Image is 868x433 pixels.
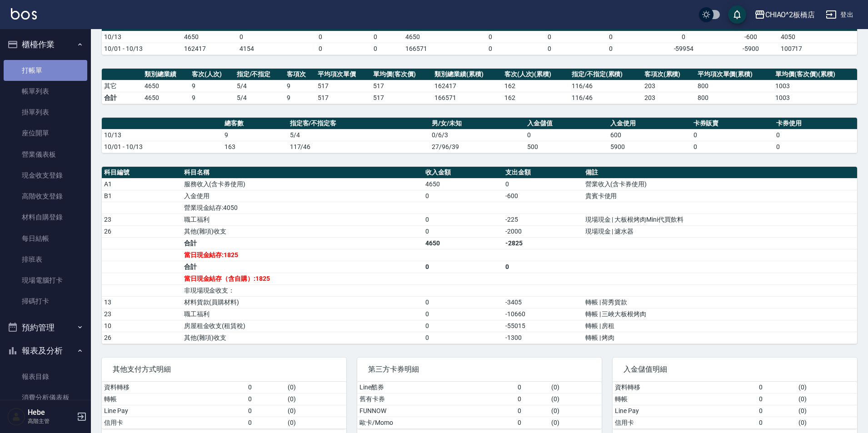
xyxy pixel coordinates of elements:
[284,80,315,92] td: 9
[285,417,346,428] td: ( 0 )
[423,261,503,273] td: 0
[778,31,857,43] td: 4050
[102,320,182,332] td: 10
[4,102,87,123] a: 掛單列表
[4,249,87,270] a: 排班表
[142,80,190,92] td: 4650
[222,141,288,153] td: 163
[4,270,87,291] a: 現場電腦打卡
[569,92,642,104] td: 116/46
[691,118,774,129] th: 卡券販賣
[357,393,515,405] td: 舊有卡券
[644,31,723,43] td: 0
[583,178,857,190] td: 營業收入(含卡券使用)
[315,69,371,80] th: 平均項次單價
[503,308,583,320] td: -10660
[757,393,796,405] td: 0
[190,92,234,104] td: 9
[4,186,87,207] a: 高階收支登錄
[583,225,857,237] td: 現場現金 | 濾水器
[549,393,602,405] td: ( 0 )
[796,393,857,405] td: ( 0 )
[515,417,549,428] td: 0
[102,393,246,405] td: 轉帳
[583,214,857,225] td: 現場現金 | 大板根烤肉Mini代買飲料
[11,8,37,20] img: Logo
[284,69,315,80] th: 客項次
[285,382,346,393] td: ( 0 )
[4,81,87,102] a: 帳單列表
[613,382,757,393] td: 資料轉移
[182,308,424,320] td: 職工福利
[113,365,335,374] span: 其他支付方式明細
[608,118,691,129] th: 入金使用
[691,129,774,141] td: 0
[583,167,857,179] th: 備註
[4,339,87,363] button: 報表及分析
[583,332,857,343] td: 轉帳 | 烤肉
[182,332,424,343] td: 其他(雜項)收支
[102,118,857,153] table: a dense table
[773,92,857,104] td: 1003
[182,249,424,261] td: 當日現金結存:1825
[246,417,285,428] td: 0
[608,141,691,153] td: 5900
[624,365,846,374] span: 入金儲值明細
[102,80,142,92] td: 其它
[723,43,778,55] td: -5900
[102,382,246,393] td: 資料轉移
[774,118,857,129] th: 卡券使用
[796,417,857,428] td: ( 0 )
[288,118,430,129] th: 指定客/不指定客
[583,308,857,320] td: 轉帳 | 三峽大板根烤肉
[4,165,87,186] a: 現金收支登錄
[822,6,857,23] button: 登出
[371,69,432,80] th: 單均價(客次價)
[102,178,182,190] td: A1
[577,31,644,43] td: 0
[357,405,515,417] td: FUNNOW
[102,167,182,179] th: 科目編號
[102,31,182,43] td: 10/13
[577,43,644,55] td: 0
[695,69,773,80] th: 平均項次單價(累積)
[796,382,857,393] td: ( 0 )
[357,417,515,428] td: 歐卡/Momo
[515,405,549,417] td: 0
[423,214,503,225] td: 0
[368,365,591,374] span: 第三方卡券明細
[765,9,815,20] div: CHIAO^2板橋店
[583,320,857,332] td: 轉帳 | 房租
[423,332,503,343] td: 0
[525,118,608,129] th: 入金儲值
[28,417,74,425] p: 高階主管
[757,405,796,417] td: 0
[691,141,774,153] td: 0
[28,408,74,417] h5: Hebe
[246,393,285,405] td: 0
[515,393,549,405] td: 0
[102,190,182,202] td: B1
[423,225,503,237] td: 0
[315,92,371,104] td: 517
[4,144,87,165] a: 營業儀表板
[774,129,857,141] td: 0
[503,320,583,332] td: -55015
[102,92,142,104] td: 合計
[751,5,819,24] button: CHIAO^2板橋店
[190,80,234,92] td: 9
[102,129,222,141] td: 10/13
[583,190,857,202] td: 貴賓卡使用
[348,31,403,43] td: 0
[4,291,87,312] a: 掃碼打卡
[234,92,285,104] td: 5/4
[522,43,578,55] td: 0
[4,207,87,228] a: 材料自購登錄
[773,69,857,80] th: 單均價(客次價)(累積)
[102,69,857,104] table: a dense table
[4,33,87,56] button: 櫃檯作業
[357,382,602,429] table: a dense table
[423,237,503,249] td: 4650
[423,190,503,202] td: 0
[549,417,602,428] td: ( 0 )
